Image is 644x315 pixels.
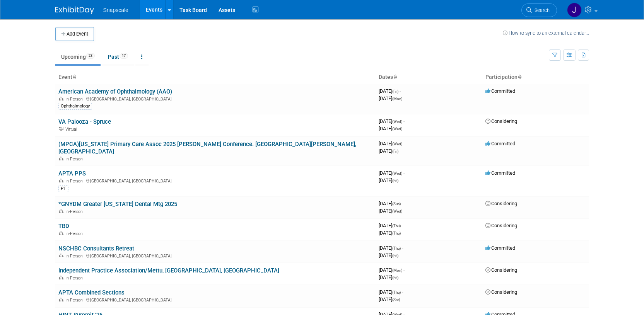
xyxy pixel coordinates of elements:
[379,95,402,101] span: [DATE]
[65,276,85,281] span: In-Person
[58,177,372,184] div: [GEOGRAPHIC_DATA], [GEOGRAPHIC_DATA]
[59,179,63,182] img: In-Person Event
[485,289,517,295] span: Considering
[379,141,405,146] span: [DATE]
[392,119,402,124] span: (Wed)
[58,252,372,259] div: [GEOGRAPHIC_DATA], [GEOGRAPHIC_DATA]
[392,290,401,295] span: (Thu)
[59,298,63,301] img: In-Person Event
[58,245,134,252] a: NSCHBC Consultants Retreat
[379,274,398,280] span: [DATE]
[402,201,403,206] span: -
[59,254,63,257] img: In-Person Event
[58,170,86,177] a: APTA PPS
[393,74,397,80] a: Sort by Start Date
[403,267,405,273] span: -
[485,223,517,228] span: Considering
[532,7,550,13] span: Search
[65,157,85,162] span: In-Person
[55,71,376,84] th: Event
[65,127,79,132] span: Virtual
[503,30,589,36] a: How to sync to an external calendar...
[392,89,398,94] span: (Fri)
[392,97,402,101] span: (Mon)
[392,209,402,213] span: (Wed)
[59,97,63,100] img: In-Person Event
[379,230,401,236] span: [DATE]
[59,157,63,160] img: In-Person Event
[485,201,517,206] span: Considering
[379,252,398,258] span: [DATE]
[58,289,125,296] a: APTA Combined Sections
[58,223,69,230] a: TBD
[58,185,68,192] div: PT
[376,71,482,84] th: Dates
[379,267,405,273] span: [DATE]
[485,170,515,176] span: Committed
[392,142,402,146] span: (Wed)
[379,289,403,295] span: [DATE]
[72,74,76,80] a: Sort by Event Name
[402,223,403,228] span: -
[379,170,405,176] span: [DATE]
[379,88,401,94] span: [DATE]
[120,53,128,59] span: 17
[379,148,398,154] span: [DATE]
[485,88,515,94] span: Committed
[58,103,92,110] div: Ophthalmology
[392,127,402,131] span: (Wed)
[521,3,557,17] a: Search
[392,202,401,206] span: (Sun)
[392,224,401,228] span: (Thu)
[58,201,177,208] a: *GNYDM Greater [US_STATE] Dental Mtg 2025
[392,231,401,235] span: (Thu)
[55,49,101,64] a: Upcoming23
[403,170,405,176] span: -
[65,97,85,102] span: In-Person
[59,127,63,131] img: Virtual Event
[518,74,521,80] a: Sort by Participation Type
[65,209,85,214] span: In-Person
[379,126,402,131] span: [DATE]
[403,118,405,124] span: -
[392,149,398,153] span: (Fri)
[485,245,515,251] span: Committed
[379,118,405,124] span: [DATE]
[379,245,403,251] span: [DATE]
[392,254,398,258] span: (Fri)
[59,231,63,235] img: In-Person Event
[58,296,372,303] div: [GEOGRAPHIC_DATA], [GEOGRAPHIC_DATA]
[392,171,402,175] span: (Wed)
[59,209,63,213] img: In-Person Event
[86,53,95,59] span: 23
[59,276,63,279] img: In-Person Event
[379,208,402,214] span: [DATE]
[65,254,85,259] span: In-Person
[58,118,111,125] a: VA Palooza - Spruce
[402,245,403,251] span: -
[379,201,403,206] span: [DATE]
[102,49,134,64] a: Past17
[392,298,400,302] span: (Sat)
[103,7,128,13] span: Snapscale
[485,267,517,273] span: Considering
[392,268,402,272] span: (Mon)
[392,246,401,250] span: (Thu)
[55,7,94,14] img: ExhibitDay
[485,141,515,146] span: Committed
[400,88,401,94] span: -
[65,179,85,184] span: In-Person
[485,118,517,124] span: Considering
[379,177,398,183] span: [DATE]
[403,141,405,146] span: -
[58,88,172,95] a: American Academy of Ophthalmology (AAO)
[402,289,403,295] span: -
[392,179,398,183] span: (Fri)
[392,276,398,280] span: (Fri)
[58,141,356,155] a: (MPCA)[US_STATE] Primary Care Assoc 2025 [PERSON_NAME] Conference. [GEOGRAPHIC_DATA][PERSON_NAME]...
[65,231,85,236] span: In-Person
[58,267,279,274] a: Independent Practice Association/Mettu, [GEOGRAPHIC_DATA], [GEOGRAPHIC_DATA]
[567,3,582,17] img: Jennifer Benedict
[379,296,400,302] span: [DATE]
[55,27,94,41] button: Add Event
